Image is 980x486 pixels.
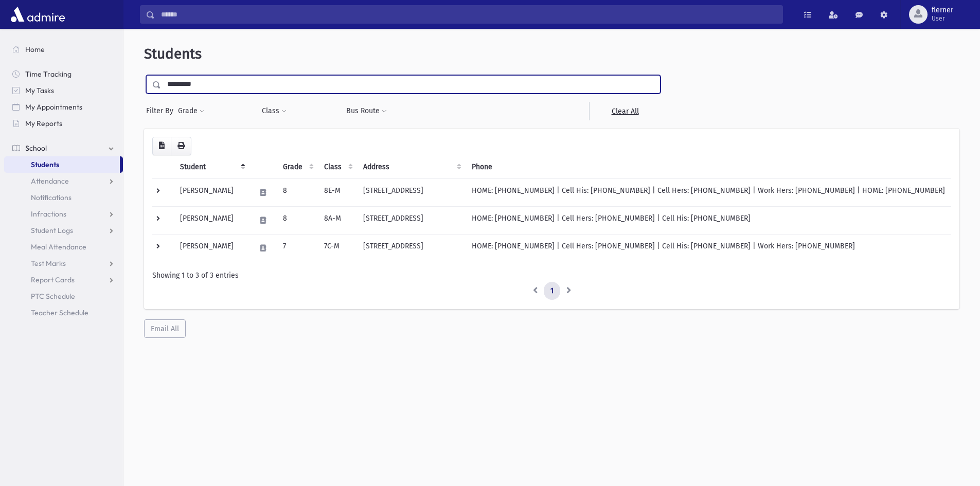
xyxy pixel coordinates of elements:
td: [STREET_ADDRESS] [357,234,466,262]
a: Attendance [4,173,123,189]
span: Time Tracking [25,69,72,79]
a: Notifications [4,189,123,206]
a: My Tasks [4,82,123,99]
button: Grade [177,102,205,120]
a: Student Logs [4,222,123,239]
td: 7 [277,234,318,262]
span: Attendance [31,176,69,186]
input: Search [155,5,782,24]
img: AdmirePro [8,4,67,25]
a: Home [4,41,123,58]
span: User [932,14,953,23]
td: 8E-M [318,178,357,206]
button: Bus Route [346,102,387,120]
span: School [25,143,47,153]
a: Teacher Schedule [4,304,123,321]
span: My Reports [25,119,62,128]
th: Class: activate to sort column ascending [318,155,357,179]
a: Students [4,156,120,173]
th: Student: activate to sort column descending [174,155,250,179]
span: My Tasks [25,86,54,95]
a: Time Tracking [4,66,123,82]
span: My Appointments [25,102,82,112]
a: Report Cards [4,272,123,288]
span: Infractions [31,209,66,219]
a: School [4,140,123,156]
a: My Appointments [4,99,123,115]
button: CSV [152,137,171,155]
a: PTC Schedule [4,288,123,304]
td: [STREET_ADDRESS] [357,178,466,206]
td: 8 [277,206,318,234]
button: Print [171,137,191,155]
span: Test Marks [31,259,66,268]
th: Address: activate to sort column ascending [357,155,466,179]
span: Filter By [146,105,177,116]
a: 1 [544,282,560,300]
button: Email All [144,319,186,338]
span: Report Cards [31,275,75,284]
th: Grade: activate to sort column ascending [277,155,318,179]
td: 7C-M [318,234,357,262]
td: HOME: [PHONE_NUMBER] | Cell Hers: [PHONE_NUMBER] | Cell His: [PHONE_NUMBER] [466,206,951,234]
th: Phone [466,155,951,179]
span: Teacher Schedule [31,308,88,317]
span: Notifications [31,193,72,202]
a: My Reports [4,115,123,132]
button: Class [261,102,287,120]
a: Meal Attendance [4,239,123,255]
td: [PERSON_NAME] [174,206,250,234]
td: [STREET_ADDRESS] [357,206,466,234]
td: HOME: [PHONE_NUMBER] | Cell Hers: [PHONE_NUMBER] | Cell His: [PHONE_NUMBER] | Work Hers: [PHONE_N... [466,234,951,262]
span: flerner [932,6,953,14]
td: [PERSON_NAME] [174,178,250,206]
span: Student Logs [31,226,73,235]
div: Showing 1 to 3 of 3 entries [152,270,951,281]
span: Students [31,160,59,169]
a: Test Marks [4,255,123,272]
a: Clear All [589,102,661,120]
span: Students [144,45,202,62]
a: Infractions [4,206,123,222]
td: [PERSON_NAME] [174,234,250,262]
td: 8 [277,178,318,206]
span: Home [25,45,45,54]
span: Meal Attendance [31,242,86,251]
span: PTC Schedule [31,292,75,301]
td: HOME: [PHONE_NUMBER] | Cell His: [PHONE_NUMBER] | Cell Hers: [PHONE_NUMBER] | Work Hers: [PHONE_N... [466,178,951,206]
td: 8A-M [318,206,357,234]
